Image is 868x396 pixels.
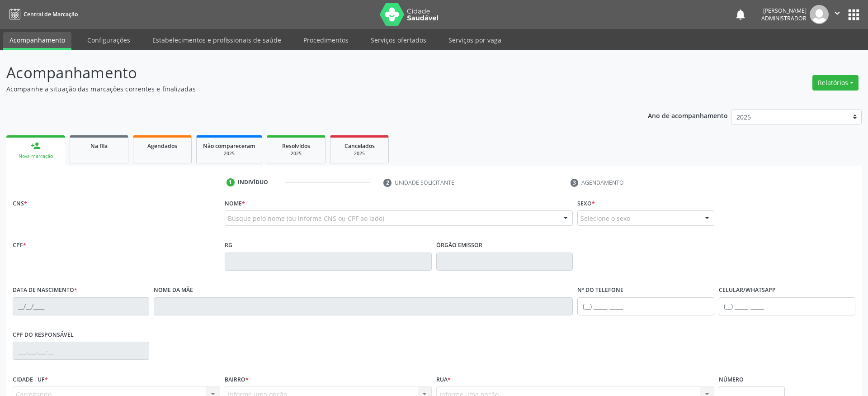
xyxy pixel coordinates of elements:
[648,110,728,121] p: Ano de acompanhamento
[282,142,310,150] span: Resolvidos
[6,62,605,84] p: Acompanhamento
[203,150,255,157] div: 2025
[6,7,78,22] a: Central de Marcação
[13,153,59,160] div: Nova marcação
[761,14,807,22] span: Administrador
[146,32,288,48] a: Estabelecimentos e profissionais de saúde
[832,8,842,18] i: 
[24,10,78,18] span: Central de Marcação
[13,328,74,342] label: CPF do responsável
[297,32,355,48] a: Procedimentos
[577,196,595,210] label: Sexo
[829,5,846,24] button: 
[90,142,108,150] span: Na fila
[238,178,268,186] div: Indivíduo
[812,75,859,91] button: Relatórios
[225,196,245,210] label: Nome
[436,239,482,253] label: Órgão emissor
[81,32,137,48] a: Configurações
[147,142,177,150] span: Agendados
[580,214,630,223] span: Selecione o sexo
[13,342,149,360] input: ___.___.___-__
[13,283,77,297] label: Data de nascimento
[154,283,193,297] label: Nome da mãe
[225,239,232,253] label: RG
[577,297,714,315] input: (__) _____-_____
[31,141,41,151] div: person_add
[274,150,319,157] div: 2025
[719,283,776,297] label: Celular/WhatsApp
[226,178,235,186] div: 1
[364,32,433,48] a: Serviços ofertados
[6,84,605,94] p: Acompanhe a situação das marcações correntes e finalizadas
[810,5,829,24] img: img
[203,142,255,150] span: Não compareceram
[225,372,249,386] label: Bairro
[13,239,26,253] label: CPF
[13,297,149,315] input: __/__/____
[3,32,71,50] a: Acompanhamento
[337,150,382,157] div: 2025
[719,297,855,315] input: (__) _____-_____
[436,372,451,386] label: Rua
[577,283,623,297] label: Nº do Telefone
[761,7,807,14] div: [PERSON_NAME]
[13,196,27,210] label: CNS
[719,372,744,386] label: Número
[846,7,862,23] button: apps
[228,214,384,223] span: Busque pelo nome (ou informe CNS ou CPF ao lado)
[734,8,747,21] button: notifications
[442,32,508,48] a: Serviços por vaga
[344,142,375,150] span: Cancelados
